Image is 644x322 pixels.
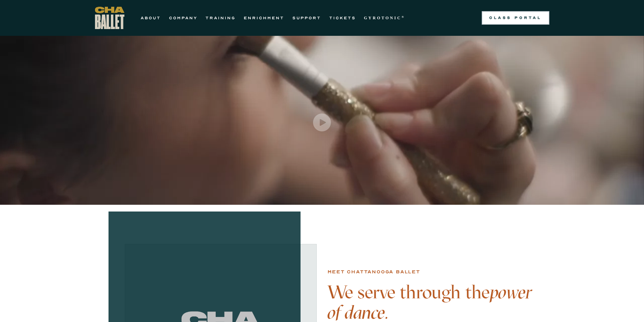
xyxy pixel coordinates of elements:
[244,14,284,22] a: ENRICHMENT
[169,14,197,22] a: COMPANY
[486,15,545,21] div: Class Portal
[364,14,405,22] a: GYROTONIC®
[206,14,236,22] a: TRAINING
[292,14,321,22] a: SUPPORT
[328,268,420,276] div: Meet chattanooga ballet
[141,14,161,22] a: ABOUT
[95,7,124,29] a: home
[482,11,549,25] a: Class Portal
[364,16,402,20] strong: GYROTONIC
[402,15,405,19] sup: ®
[329,14,356,22] a: TICKETS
